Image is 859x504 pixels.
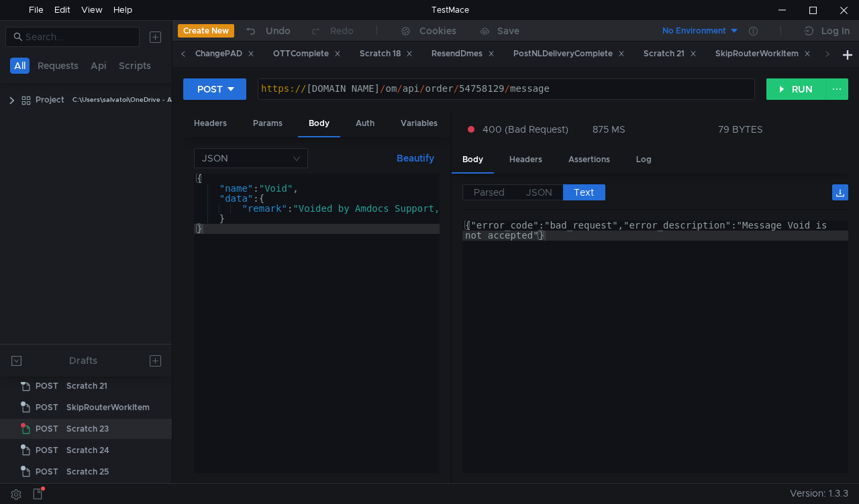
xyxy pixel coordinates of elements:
[242,111,293,136] div: Params
[66,397,150,418] div: SkipRouterWorkItem
[66,462,109,482] div: Scratch 25
[390,111,448,136] div: Variables
[662,25,726,38] div: No Environment
[66,419,109,439] div: Scratch 23
[718,123,763,135] div: 79 BYTES
[715,47,811,61] div: SkipRouterWorkItem
[558,147,621,172] div: Assertions
[298,111,340,137] div: Body
[195,47,254,61] div: ChangePAD
[266,23,291,39] div: Undo
[499,147,553,172] div: Headers
[526,186,552,198] span: JSON
[36,376,58,396] span: POST
[10,58,30,74] button: All
[432,47,495,61] div: ResendDmes
[593,123,625,135] div: 875 MS
[26,29,132,44] input: Search...
[419,23,456,39] div: Cookies
[360,47,413,61] div: Scratch 18
[821,23,850,39] div: Log In
[391,150,440,166] button: Beautify
[646,20,740,42] button: No Environment
[452,147,494,174] div: Body
[625,147,662,172] div: Log
[330,23,354,39] div: Redo
[300,21,363,41] button: Redo
[234,21,300,41] button: Undo
[183,78,246,100] button: POST
[273,47,341,61] div: OTTComplete
[66,376,107,396] div: Scratch 21
[574,186,594,198] span: Text
[36,440,58,460] span: POST
[197,82,223,97] div: POST
[36,462,58,482] span: POST
[178,24,234,38] button: Create New
[36,90,64,110] div: Project
[513,47,625,61] div: PostNLDeliveryComplete
[483,122,568,137] span: 400 (Bad Request)
[474,186,505,198] span: Parsed
[69,353,97,369] div: Drafts
[115,58,155,74] button: Scripts
[345,111,385,136] div: Auth
[497,26,519,36] div: Save
[36,397,58,418] span: POST
[34,58,83,74] button: Requests
[66,440,109,460] div: Scratch 24
[72,90,344,110] div: C:\Users\salvatoi\OneDrive - AMDOCS\Backup Folders\Documents\testmace\Project
[87,58,111,74] button: Api
[36,419,58,439] span: POST
[183,111,238,136] div: Headers
[790,484,848,503] span: Version: 1.3.3
[766,78,826,100] button: RUN
[644,47,697,61] div: Scratch 21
